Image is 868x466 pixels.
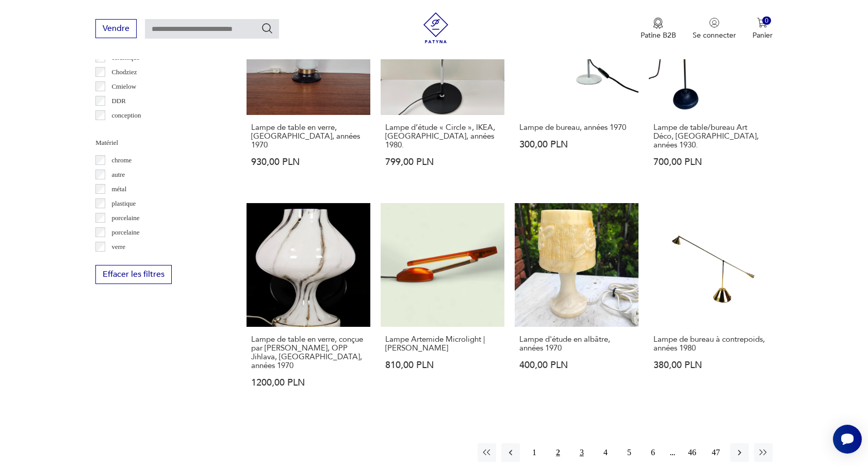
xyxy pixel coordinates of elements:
[519,359,568,372] font: 400,00 PLN
[111,97,125,105] font: DDR
[707,443,725,462] button: 47
[111,199,136,207] font: plastique
[641,18,676,40] a: Icône de médaillePatine B2B
[261,22,273,35] button: Recherche
[381,203,504,407] a: Lampe Artemide Microlight | Ernesto GismondiLampe Artemide Microlight | [PERSON_NAME]810,00 PLN
[111,82,136,90] font: Cmielow
[596,443,615,462] button: 4
[111,111,141,119] font: conception
[653,359,702,372] font: 380,00 PLN
[251,156,300,169] font: 930,00 PLN
[693,18,736,40] button: Se connecter
[247,203,370,407] a: Lampe de table en verre, conçue par S. Tabery, OPP Jihlava, République tchèque, années 1970Lampe ...
[653,18,663,29] img: Icône de médaille
[683,443,701,462] button: 46
[644,443,662,462] button: 6
[709,18,719,28] img: Icône d'utilisateur
[111,156,132,164] font: chrome
[688,448,696,457] font: 46
[385,334,485,353] font: Lampe Artemide Microlight | [PERSON_NAME]
[525,443,544,462] button: 1
[580,448,584,457] font: 3
[752,30,773,40] font: Panier
[95,139,118,146] font: Matériel
[251,376,305,389] font: 1200,00 PLN
[385,359,434,372] font: 810,00 PLN
[385,156,434,169] font: 799,00 PLN
[641,18,676,40] button: Patine B2B
[556,448,560,457] font: 2
[572,443,591,462] button: 3
[103,269,165,280] font: Effacer les filtres
[641,30,676,40] font: Patine B2B
[95,26,137,33] a: Vendre
[111,68,137,76] font: Chodziez
[111,214,139,222] font: porcelaine
[519,138,568,151] font: 300,00 PLN
[532,448,536,457] font: 1
[627,448,631,457] font: 5
[712,448,720,457] font: 47
[653,122,759,150] font: Lampe de table/bureau Art Déco, [GEOGRAPHIC_DATA], années 1930.
[752,18,773,40] button: 0Panier
[603,448,608,457] font: 4
[519,122,626,132] font: Lampe de bureau, années 1970
[833,425,862,454] iframe: Bouton du widget Smartsupp
[519,334,610,353] font: Lampe d'étude en albâtre, années 1970
[103,23,129,34] font: Vendre
[649,203,773,407] a: Lampe de bureau à contrepoids, années 1980Lampe de bureau à contrepoids, années 1980380,00 PLN
[385,122,495,150] font: Lampe d’étude « Circle », IKEA, [GEOGRAPHIC_DATA], années 1980.
[653,334,765,353] font: Lampe de bureau à contrepoids, années 1980
[651,448,655,457] font: 6
[693,30,736,40] font: Se connecter
[620,443,638,462] button: 5
[515,203,638,407] a: Lampe d'étude en albâtre, années 1970Lampe d'étude en albâtre, années 1970400,00 PLN
[111,243,125,251] font: verre
[420,12,451,43] img: Patina - magasin de meubles et décorations vintage
[251,334,363,371] font: Lampe de table en verre, conçue par [PERSON_NAME], OPP Jihlava, [GEOGRAPHIC_DATA], années 1970
[251,122,360,150] font: Lampe de table en verre, [GEOGRAPHIC_DATA], années 1970
[765,16,768,25] font: 0
[95,19,137,38] button: Vendre
[111,171,125,178] font: autre
[757,18,767,28] img: Icône de panier
[95,265,172,284] button: Effacer les filtres
[111,54,139,61] font: céramique
[549,443,567,462] button: 2
[111,185,126,193] font: métal
[653,156,702,169] font: 700,00 PLN
[111,228,139,236] font: porcelaine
